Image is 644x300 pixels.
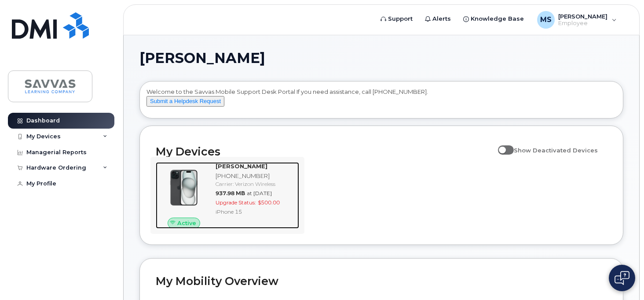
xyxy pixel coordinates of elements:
span: [PERSON_NAME] [139,52,265,65]
span: Upgrade Status: [216,199,256,206]
h2: My Devices [156,145,494,158]
span: Active [177,219,196,227]
button: Submit a Helpdesk Request [146,96,224,107]
img: Open chat [615,271,629,285]
div: Carrier: Verizon Wireless [216,180,296,188]
img: iPhone_15_Black.png [163,167,205,209]
div: iPhone 15 [216,208,296,215]
span: $500.00 [258,199,280,206]
input: Show Deactivated Devices [498,142,505,149]
h2: My Mobility Overview [156,274,607,288]
a: Submit a Helpdesk Request [146,97,224,104]
span: at [DATE] [247,190,272,196]
span: 937.98 MB [216,190,245,196]
div: [PHONE_NUMBER] [216,172,296,180]
div: Welcome to the Savvas Mobile Support Desk Portal If you need assistance, call [PHONE_NUMBER]. [146,88,616,115]
strong: [PERSON_NAME] [216,163,267,170]
a: Active[PERSON_NAME][PHONE_NUMBER]Carrier: Verizon Wireless937.98 MBat [DATE]Upgrade Status:$500.0... [156,162,299,229]
span: Show Deactivated Devices [514,147,598,154]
